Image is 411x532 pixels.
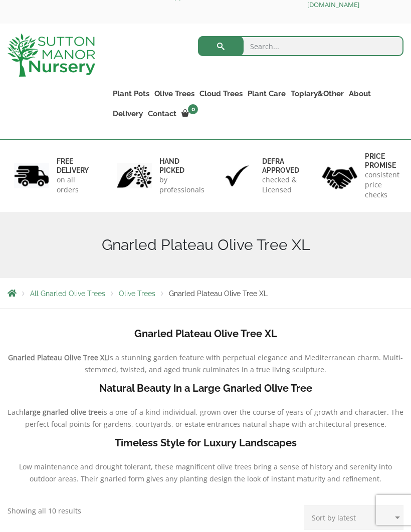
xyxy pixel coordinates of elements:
[159,175,204,195] p: by professionals
[262,157,299,175] h6: Defra approved
[134,328,277,340] b: Gnarled Plateau Olive Tree XL
[304,505,403,530] select: Shop order
[220,163,255,189] img: 3.jpg
[85,353,403,374] span: is a stunning garden feature with perpetual elegance and Mediterranean charm. Multi-stemmed, twis...
[8,236,403,254] h1: Gnarled Plateau Olive Tree XL
[262,175,299,195] p: checked & Licensed
[197,87,245,101] a: Cloud Trees
[99,382,312,394] b: Natural Beauty in a Large Gnarled Olive Tree
[8,505,81,517] p: Showing all 10 results
[57,175,89,195] p: on all orders
[8,353,108,362] b: Gnarled Plateau Olive Tree XL
[8,407,24,417] span: Each
[110,87,152,101] a: Plant Pots
[322,160,357,191] img: 4.jpg
[198,36,403,56] input: Search...
[365,170,399,200] p: consistent price checks
[8,289,403,297] nav: Breadcrumbs
[19,462,392,483] span: Low maintenance and drought tolerant, these magnificent olive trees bring a sense of history and ...
[245,87,288,101] a: Plant Care
[159,157,204,175] h6: hand picked
[24,407,102,417] b: large gnarled olive tree
[169,290,268,298] span: Gnarled Plateau Olive Tree XL
[288,87,346,101] a: Topiary&Other
[115,437,297,449] b: Timeless Style for Luxury Landscapes
[152,87,197,101] a: Olive Trees
[14,163,49,189] img: 1.jpg
[346,87,373,101] a: About
[179,107,201,121] a: 0
[110,107,145,121] a: Delivery
[25,407,404,429] span: is a one-of-a-kind individual, grown over the course of years of growth and character. The perfec...
[57,157,89,175] h6: FREE DELIVERY
[30,290,105,298] a: All Gnarled Olive Trees
[117,163,152,189] img: 2.jpg
[8,34,95,77] img: logo
[119,290,155,298] a: Olive Trees
[365,152,399,170] h6: Price promise
[145,107,179,121] a: Contact
[188,104,198,114] span: 0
